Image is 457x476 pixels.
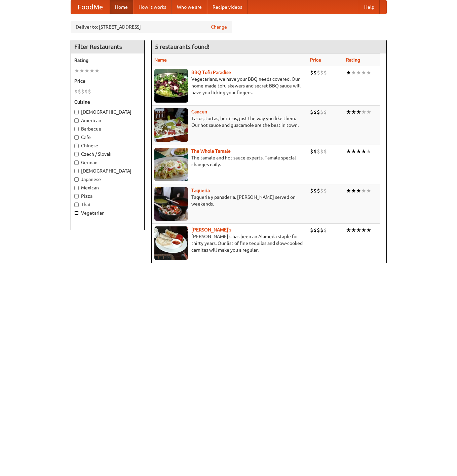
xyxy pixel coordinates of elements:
p: Tacos, tortas, burritos, just the way you like them. Our hot sauce and guacamole are the best in ... [154,115,305,129]
h4: Filter Restaurants [71,40,144,53]
p: [PERSON_NAME]'s has been an Alameda staple for thirty years. Our list of fine tequilas and slow-c... [154,233,305,253]
li: $ [317,148,320,155]
h5: Cuisine [74,99,141,105]
input: Barbecue [74,127,79,131]
li: ★ [356,187,361,194]
label: Pizza [74,193,141,199]
a: Home [110,0,133,14]
li: ★ [356,226,361,234]
li: ★ [361,187,366,194]
a: Who we are [172,0,207,14]
label: Cafe [74,134,141,141]
div: Deliver to: [STREET_ADDRESS] [71,21,232,33]
label: Barbecue [74,125,141,132]
li: ★ [366,226,371,234]
li: $ [310,187,313,194]
li: ★ [346,187,351,194]
h5: Price [74,78,141,84]
label: Chinese [74,142,141,149]
p: The tamale and hot sauce experts. Tamale special changes daily. [154,154,305,168]
label: Czech / Slovak [74,151,141,157]
li: ★ [361,69,366,76]
li: $ [313,148,317,155]
li: ★ [74,67,79,74]
li: ★ [346,226,351,234]
li: $ [323,226,327,234]
li: $ [317,226,320,234]
input: [DEMOGRAPHIC_DATA] [74,110,79,114]
li: ★ [94,67,100,74]
a: Change [211,24,227,30]
input: Thai [74,203,79,207]
img: wholetamale.jpg [154,148,188,181]
li: $ [310,226,313,234]
li: $ [323,148,327,155]
input: American [74,118,79,123]
li: ★ [366,69,371,76]
li: $ [320,226,323,234]
li: ★ [346,69,351,76]
input: German [74,160,79,165]
a: [PERSON_NAME]'s [191,227,231,232]
label: Mexican [74,184,141,191]
label: Vegetarian [74,210,141,216]
li: ★ [84,67,89,74]
input: Mexican [74,186,79,190]
li: ★ [351,69,356,76]
img: cancun.jpg [154,108,188,142]
li: ★ [89,67,94,74]
input: Pizza [74,194,79,198]
input: [DEMOGRAPHIC_DATA] [74,169,79,173]
input: Japanese [74,177,79,182]
li: $ [74,88,78,95]
label: [DEMOGRAPHIC_DATA] [74,168,141,174]
a: Recipe videos [207,0,247,14]
img: tofuparadise.jpg [154,69,188,103]
li: ★ [351,187,356,194]
li: $ [320,69,323,76]
a: Help [359,0,380,14]
h5: Rating [74,57,141,64]
li: ★ [366,108,371,116]
li: $ [323,108,327,116]
p: Taqueria y panaderia. [PERSON_NAME] served on weekends. [154,194,305,207]
li: ★ [351,226,356,234]
li: $ [317,69,320,76]
label: American [74,117,141,124]
li: ★ [356,69,361,76]
li: ★ [361,148,366,155]
a: FoodMe [71,0,110,14]
li: ★ [366,148,371,155]
li: $ [320,187,323,194]
li: $ [310,108,313,116]
li: $ [310,148,313,155]
a: BBQ Tofu Paradise [191,70,231,75]
input: Vegetarian [74,211,79,215]
a: Rating [346,57,360,63]
li: $ [313,226,317,234]
li: $ [320,148,323,155]
li: ★ [346,108,351,116]
li: ★ [361,226,366,234]
input: Chinese [74,144,79,148]
li: $ [88,88,91,95]
li: ★ [366,187,371,194]
li: $ [78,88,81,95]
label: [DEMOGRAPHIC_DATA] [74,109,141,115]
li: ★ [356,148,361,155]
li: ★ [356,108,361,116]
li: $ [320,108,323,116]
a: Cancun [191,109,207,114]
a: The Whole Tamale [191,148,231,154]
img: taqueria.jpg [154,187,188,221]
img: pedros.jpg [154,226,188,260]
li: ★ [351,108,356,116]
a: Taqueria [191,188,210,193]
input: Cafe [74,135,79,140]
input: Czech / Slovak [74,152,79,156]
li: $ [84,88,88,95]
